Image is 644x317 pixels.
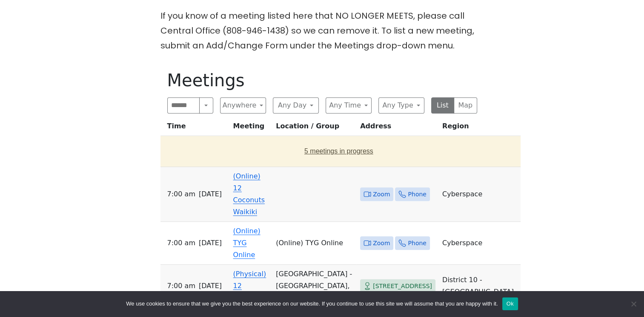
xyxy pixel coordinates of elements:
[160,8,484,53] p: If you know of a meeting listed here that NO LONGER MEETS, please call Central Office (808-946-14...
[408,238,426,249] span: Phone
[167,237,195,249] span: 7:00 AM
[167,280,195,292] span: 7:00 AM
[373,189,390,200] span: Zoom
[378,97,424,113] button: Any Type
[233,270,266,302] a: (Physical) 12 Coconuts
[272,265,357,308] td: [GEOGRAPHIC_DATA] - [GEOGRAPHIC_DATA], Area #1
[199,280,222,292] span: [DATE]
[629,300,638,308] span: No
[502,297,518,310] button: Ok
[454,97,477,113] button: Map
[373,238,390,249] span: Zoom
[199,237,222,249] span: [DATE]
[373,281,432,292] span: [STREET_ADDRESS]
[199,188,222,200] span: [DATE]
[233,172,265,216] a: (Online) 12 Coconuts Waikiki
[272,120,357,136] th: Location / Group
[357,120,439,136] th: Address
[220,97,266,113] button: Anywhere
[439,120,521,136] th: Region
[439,222,521,265] td: Cyberspace
[233,227,260,259] a: (Online) TYG Online
[160,120,230,136] th: Time
[408,189,426,200] span: Phone
[272,222,357,265] td: (Online) TYG Online
[273,97,319,113] button: Any Day
[326,97,372,113] button: Any Time
[230,120,273,136] th: Meeting
[199,97,213,113] button: Search
[164,139,514,163] button: 5 meetings in progress
[439,265,521,308] td: District 10 - [GEOGRAPHIC_DATA]
[167,188,195,200] span: 7:00 AM
[439,167,521,222] td: Cyberspace
[167,97,200,113] input: Search
[431,97,455,113] button: List
[167,70,477,91] h1: Meetings
[126,300,498,308] span: We use cookies to ensure that we give you the best experience on our website. If you continue to ...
